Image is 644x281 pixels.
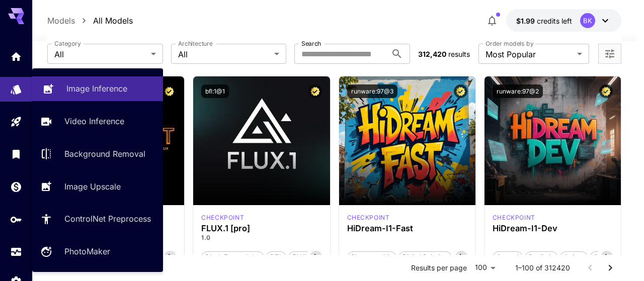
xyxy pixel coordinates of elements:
[202,252,264,262] span: Black Forest Labs
[537,17,572,25] span: credits left
[10,148,22,160] div: Library
[600,258,620,278] button: Go to next page
[10,80,22,92] div: Models
[178,39,212,48] label: Architecture
[347,84,397,98] button: runware:97@3
[347,213,390,222] div: HiDream Fast
[347,213,390,222] p: checkpoint
[54,48,147,60] span: All
[47,15,133,27] nav: breadcrumb
[471,260,499,275] div: 100
[32,207,163,231] a: ControlNet Preprocess
[64,245,110,257] p: PhotoMaker
[10,50,22,63] div: Home
[32,76,163,101] a: Image Inference
[178,48,271,60] span: All
[580,13,595,28] div: BK
[32,239,163,264] a: PhotoMaker
[399,252,451,262] span: Digital Painting
[289,252,335,262] span: FLUX.1 [pro]
[301,39,321,48] label: Search
[10,246,22,258] div: Usage
[32,174,163,199] a: Image Upscale
[418,50,446,58] span: 312,420
[163,84,176,98] button: Certified Model – Vetted for best performance and includes a commercial license.
[201,224,321,233] h3: FLUX.1 [pro]
[308,84,322,98] button: Certified Model – Vetted for best performance and includes a commercial license.
[493,224,613,233] h3: HiDream-I1-Dev
[201,84,229,98] button: bfl:1@1
[560,252,587,262] span: Anime
[64,148,145,160] p: Background Removal
[201,213,244,222] div: fluxpro
[411,263,467,273] p: Results per page
[347,224,467,233] h3: HiDream-I1-Fast
[64,213,151,225] p: ControlNet Preprocess
[448,50,470,58] span: results
[348,252,396,262] span: Photographic
[525,252,557,262] span: Realistic
[10,116,22,128] div: Playground
[590,252,621,262] span: Stylized
[267,252,286,262] span: BFL
[64,115,124,127] p: Video Inference
[201,233,321,242] p: 1.0
[32,109,163,134] a: Video Inference
[47,15,75,27] p: Models
[93,15,133,27] p: All Models
[10,180,22,193] div: Wallet
[486,39,533,48] label: Order models by
[493,84,543,98] button: runware:97@2
[493,213,535,222] p: checkpoint
[66,82,127,95] p: Image Inference
[516,17,537,25] span: $1.99
[10,213,22,226] div: API Keys
[32,142,163,166] a: Background Removal
[604,48,616,60] button: Open more filters
[599,84,613,98] button: Certified Model – Vetted for best performance and includes a commercial license.
[54,39,81,48] label: Category
[454,84,467,98] button: Certified Model – Vetted for best performance and includes a commercial license.
[493,213,535,222] div: HiDream Dev
[515,263,570,273] p: 1–100 of 312420
[201,213,244,222] p: checkpoint
[64,180,121,193] p: Image Upscale
[506,9,621,32] button: $1.9924
[516,16,572,26] div: $1.9924
[493,252,522,262] span: Surreal
[486,48,573,60] span: Most Popular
